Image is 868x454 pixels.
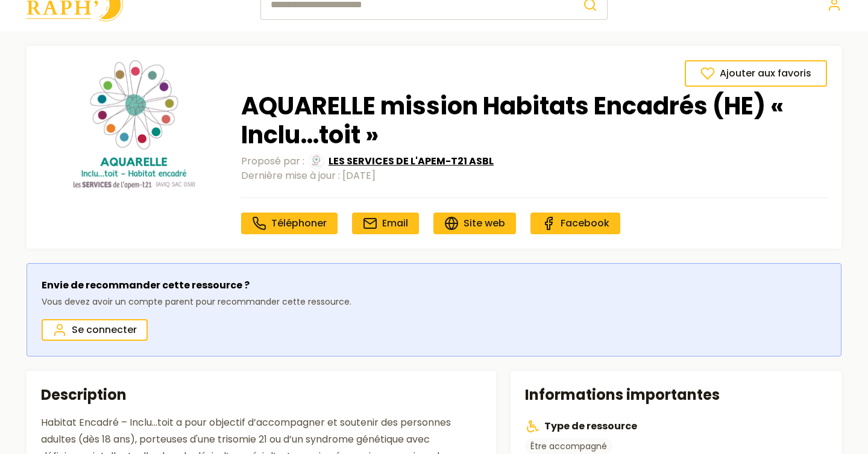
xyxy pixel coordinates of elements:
[525,438,612,454] a: Être accompagné
[241,154,304,169] span: Proposé par :
[530,213,620,234] a: Facebook
[433,213,516,234] a: Site web
[241,213,338,234] a: Téléphoner
[271,216,327,230] span: Téléphoner
[42,278,351,293] p: Envie de recommander cette ressource ?
[720,66,811,81] span: Ajouter aux favoris
[685,60,827,87] button: Ajouter aux favoris
[382,216,408,230] span: Email
[41,385,482,405] h2: Description
[561,216,609,230] span: Facebook
[464,216,505,230] span: Site web
[309,154,324,169] img: LES SERVICES DE L'APEM-T21 ASBL
[352,213,419,234] a: Email
[525,419,827,434] h3: Type de ressource
[41,60,227,205] img: 1
[72,323,137,337] span: Se connecter
[42,295,351,309] p: Vous devez avoir un compte parent pour recommander cette ressource.
[241,169,827,183] div: Dernière mise à jour :
[42,319,148,341] a: Se connecter
[342,169,376,182] time: [DATE]
[309,154,494,169] a: LES SERVICES DE L'APEM-T21 ASBLLES SERVICES DE L'APEM-T21 ASBL
[241,92,827,149] h1: AQUARELLE mission Habitats Encadrés (HE) « Inclu…toit »
[525,385,827,405] h2: Informations importantes
[329,154,494,169] span: LES SERVICES DE L'APEM-T21 ASBL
